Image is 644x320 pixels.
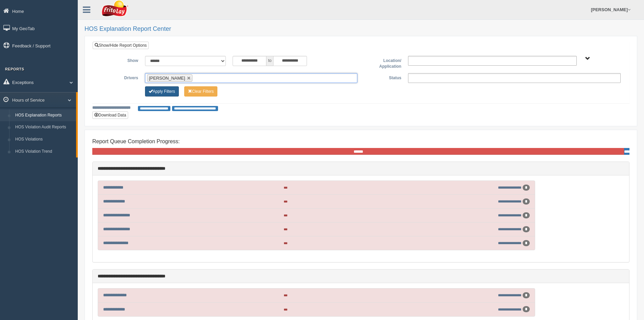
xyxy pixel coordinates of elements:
[12,121,76,133] a: HOS Violation Audit Reports
[92,111,128,119] button: Download Data
[12,109,76,122] a: HOS Explanation Reports
[85,26,637,33] h2: HOS Explanation Report Center
[12,146,76,158] a: HOS Violation Trend
[93,42,149,49] a: Show/Hide Report Options
[184,86,218,97] button: Change Filter Options
[361,56,405,70] label: Location/ Application
[98,56,142,64] label: Show
[12,133,76,146] a: HOS Violations
[145,86,179,97] button: Change Filter Options
[98,73,142,81] label: Drivers
[92,138,629,145] h4: Report Queue Completion Progress:
[149,76,185,81] span: [PERSON_NAME]
[266,56,273,66] span: to
[361,73,405,81] label: Status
